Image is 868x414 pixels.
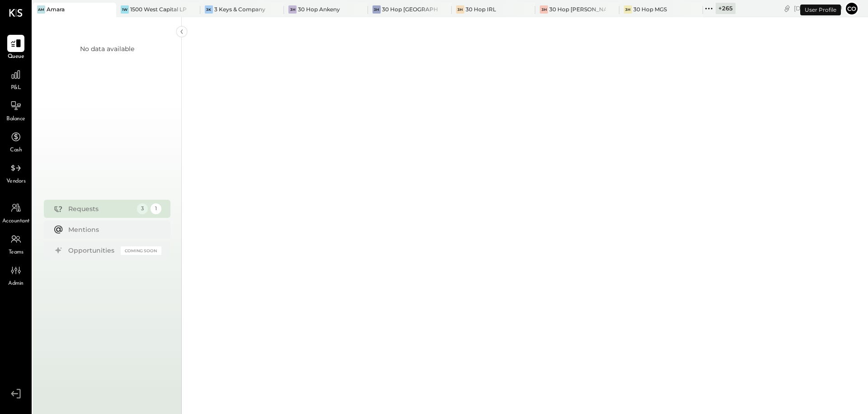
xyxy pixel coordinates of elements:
[0,66,31,92] a: P&L
[121,5,129,14] div: 1W
[549,5,605,13] div: 30 Hop [PERSON_NAME] Summit
[288,5,297,14] div: 3H
[37,5,45,14] div: Am
[10,146,22,155] span: Cash
[137,203,148,214] div: 3
[8,280,24,288] span: Admin
[130,5,186,13] div: 1500 West Capital LP
[382,5,438,13] div: 30 Hop [GEOGRAPHIC_DATA]
[794,4,842,13] div: [DATE]
[624,5,632,14] div: 3H
[8,53,24,61] span: Queue
[800,5,841,15] div: User Profile
[47,5,65,13] div: Amara
[633,5,667,13] div: 30 Hop MGS
[6,115,25,123] span: Balance
[373,5,381,14] div: 3H
[151,203,161,214] div: 1
[2,217,30,226] span: Accountant
[0,128,31,155] a: Cash
[214,5,265,13] div: 3 Keys & Company
[0,199,31,226] a: Accountant
[68,246,116,255] div: Opportunities
[844,1,859,16] button: Co
[716,3,736,14] div: + 265
[0,97,31,123] a: Balance
[456,5,464,14] div: 3H
[0,160,31,186] a: Vendors
[6,178,26,186] span: Vendors
[68,204,132,213] div: Requests
[783,4,792,13] div: copy link
[205,5,213,14] div: 3K
[298,5,340,13] div: 30 Hop Ankeny
[80,44,134,53] div: No data available
[0,231,31,257] a: Teams
[466,5,496,13] div: 30 Hop IRL
[0,262,31,288] a: Admin
[0,35,31,61] a: Queue
[68,225,157,234] div: Mentions
[121,246,161,255] div: Coming Soon
[540,5,548,14] div: 3H
[9,249,24,257] span: Teams
[11,84,21,92] span: P&L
